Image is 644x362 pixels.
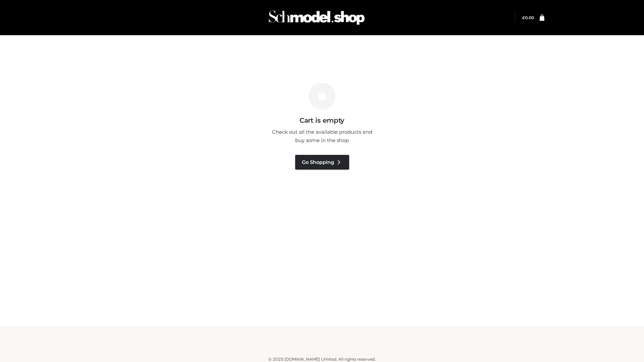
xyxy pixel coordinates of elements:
[266,4,367,31] img: Schmodel Admin 964
[268,128,376,145] p: Check out all the available products and buy some in the shop
[522,15,525,20] span: £
[522,15,534,20] bdi: 0.00
[295,155,349,170] a: Go Shopping
[522,15,534,20] a: £0.00
[115,116,529,124] h3: Cart is empty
